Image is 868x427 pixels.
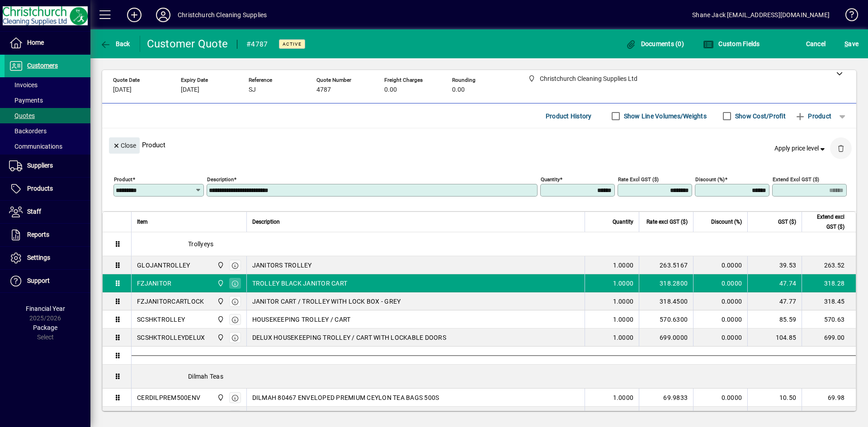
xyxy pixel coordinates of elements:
a: Invoices [5,77,90,93]
td: 0.0000 [693,274,747,292]
span: Christchurch Cleaning Supplies Ltd [215,314,225,324]
button: Delete [830,137,852,159]
a: Backorders [5,123,90,139]
span: Package [33,324,57,331]
span: HOUSEKEEPING TROLLEY / CART [252,315,351,324]
td: 0.0000 [693,310,747,328]
button: Product [790,108,836,124]
mat-label: Extend excl GST ($) [773,176,819,183]
td: 0.0000 [693,328,747,347]
span: 1.0000 [613,393,634,402]
div: 318.2800 [645,279,688,288]
span: Close [113,138,136,153]
button: Back [98,36,132,52]
td: 85.59 [747,310,802,328]
span: DELUX HOUSEKEEPING TROLLEY / CART WITH LOCKABLE DOORS [252,333,446,342]
span: 1.0000 [613,315,634,324]
div: Trollyeys [132,232,856,256]
span: Rate excl GST ($) [646,217,688,227]
button: Profile [149,7,178,23]
td: 0.0000 [693,292,747,310]
button: Product History [542,108,595,124]
span: Cancel [806,37,826,51]
span: Payments [9,97,43,104]
div: Customer Quote [147,37,228,51]
span: Customers [27,62,58,69]
mat-label: Description [207,176,234,183]
span: Item [137,217,148,227]
span: JANITOR CART / TROLLEY WITH LOCK BOX - GREY [252,297,401,306]
span: Custom Fields [703,40,760,47]
div: SCSHKTROLLEYDELUX [137,333,205,342]
span: Support [27,277,50,284]
span: Back [100,40,130,47]
a: Home [5,32,90,54]
span: S [844,40,848,47]
span: Home [27,39,44,46]
span: Christchurch Cleaning Supplies Ltd [215,393,225,403]
span: Reports [27,231,49,238]
span: Product [795,109,831,123]
div: 570.6300 [645,315,688,324]
label: Show Line Volumes/Weights [622,112,707,121]
td: 699.00 [802,328,856,347]
div: FZJANITOR [137,279,171,288]
span: Invoices [9,81,38,89]
td: 263.52 [802,256,856,274]
span: JANITORS TROLLEY [252,261,312,270]
button: Close [109,137,140,154]
span: 1.0000 [613,333,634,342]
span: Staff [27,208,41,215]
td: 47.74 [747,274,802,292]
a: Communications [5,139,90,154]
a: Staff [5,201,90,223]
span: Christchurch Cleaning Supplies Ltd [215,333,225,343]
td: 47.77 [747,292,802,310]
td: 0.0000 [693,407,747,425]
span: Settings [27,254,50,261]
span: GST ($) [778,217,796,227]
span: Christchurch Cleaning Supplies Ltd [215,411,225,421]
button: Add [120,7,149,23]
div: 699.0000 [645,333,688,342]
span: Communications [9,143,62,150]
div: FZJANITORCARTLOCK [137,297,204,306]
td: 318.45 [802,292,856,310]
a: Knowledge Base [839,2,857,31]
div: 69.9833 [645,393,688,402]
mat-label: Quantity [541,176,560,183]
span: ave [844,37,859,51]
td: 318.28 [802,274,856,292]
div: Dilmah Teas [132,365,856,388]
app-page-header-button: Close [107,141,142,149]
span: [DATE] [113,86,132,94]
span: Active [283,41,302,47]
span: SJ [249,86,256,94]
div: Christchurch Cleaning Supplies [178,8,267,22]
app-page-header-button: Delete [830,144,852,152]
span: Financial Year [26,305,65,312]
td: 39.53 [747,256,802,274]
button: Cancel [804,36,828,52]
div: Product [102,128,856,161]
div: Shane Jack [EMAIL_ADDRESS][DOMAIN_NAME] [692,8,830,22]
a: Suppliers [5,155,90,177]
button: Apply price level [771,141,830,157]
mat-label: Rate excl GST ($) [618,176,659,183]
span: 1.0000 [613,297,634,306]
button: Save [842,36,861,52]
div: #4787 [246,37,268,52]
td: 10.50 [747,389,802,407]
span: 4787 [316,86,331,94]
span: DILMAH 80467 ENVELOPED PREMIUM CEYLON TEA BAGS 500S [252,393,439,402]
div: CERDILPREM500ENV [137,393,200,402]
a: Settings [5,247,90,269]
td: 7.65 [747,407,802,425]
span: 0.00 [384,86,397,94]
div: GLOJANTROLLEY [137,261,190,270]
span: [DATE] [181,86,199,94]
span: Backorders [9,127,47,135]
span: TROLLEY BLACK JANITOR CART [252,279,348,288]
span: Quotes [9,112,35,119]
label: Show Cost/Profit [733,112,786,121]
